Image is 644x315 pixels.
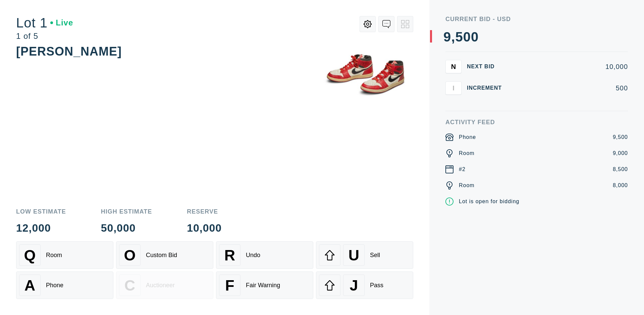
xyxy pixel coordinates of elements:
div: 12,000 [16,223,66,233]
div: Room [459,181,475,189]
div: 5 [455,30,463,44]
div: Next Bid [467,64,507,69]
div: 9 [443,30,451,44]
div: 9,500 [613,133,628,141]
span: Q [24,247,36,264]
span: C [124,277,135,294]
button: RUndo [216,241,313,269]
button: JPass [316,271,413,299]
div: Lot 1 [16,16,73,29]
div: Fair Warning [246,282,280,289]
div: 500 [513,85,628,91]
button: QRoom [16,241,113,269]
div: Undo [246,252,260,259]
div: 8,500 [613,165,628,173]
button: USell [316,241,413,269]
div: Sell [370,252,380,259]
div: Low Estimate [16,209,66,215]
div: , [451,30,455,164]
div: 50,000 [101,223,152,233]
button: I [445,81,462,95]
div: 0 [471,30,479,44]
button: FFair Warning [216,271,313,299]
div: 10,000 [513,63,628,70]
div: Room [459,149,475,157]
div: Custom Bid [146,252,177,259]
span: U [348,247,359,264]
span: N [451,63,456,70]
button: N [445,60,462,73]
div: Live [50,19,73,27]
div: Increment [467,85,507,91]
div: 9,000 [613,149,628,157]
div: Activity Feed [445,119,628,125]
div: Current Bid - USD [445,16,628,22]
span: J [350,277,358,294]
div: 8,000 [613,181,628,189]
span: R [224,247,235,264]
span: O [124,247,136,264]
div: Lot is open for bidding [459,198,519,206]
span: F [225,277,234,294]
span: I [452,84,454,92]
div: 0 [463,30,471,44]
div: Room [46,252,62,259]
div: Reserve [187,209,222,215]
button: OCustom Bid [116,241,213,269]
span: A [24,277,35,294]
div: 10,000 [187,223,222,233]
div: High Estimate [101,209,152,215]
div: Auctioneer [146,282,175,289]
button: CAuctioneer [116,271,213,299]
div: 1 of 5 [16,32,73,40]
div: Phone [459,133,476,141]
div: [PERSON_NAME] [16,45,122,58]
button: APhone [16,271,113,299]
div: #2 [459,165,466,173]
div: Pass [370,282,383,289]
div: Phone [46,282,63,289]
